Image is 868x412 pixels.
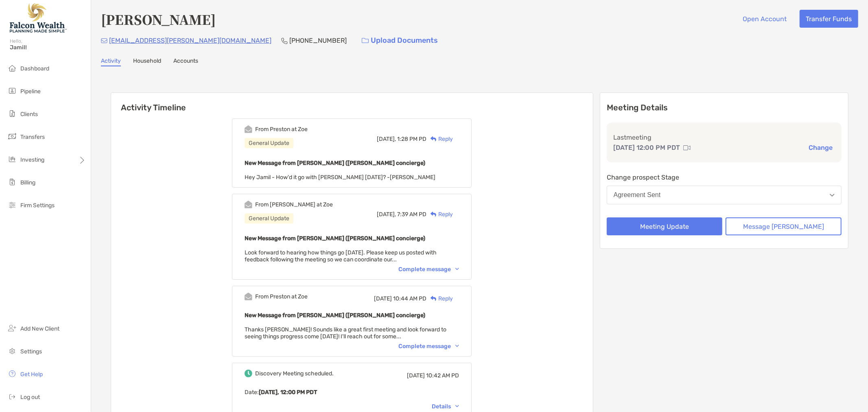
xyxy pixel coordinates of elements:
a: Activity [101,57,121,66]
div: Complete message [398,266,459,273]
p: Date : [245,387,459,397]
div: Reply [426,210,453,219]
img: add_new_client icon [7,323,17,333]
p: [PHONE_NUMBER] [289,35,347,46]
img: button icon [362,38,369,44]
img: Event icon [245,370,252,377]
span: Dashboard [20,65,49,72]
span: 10:44 AM PD [393,295,426,302]
span: 7:39 AM PD [397,211,426,218]
span: Firm Settings [20,202,55,209]
button: Open Account [737,10,793,28]
div: From Preston at Zoe [255,126,308,133]
img: Chevron icon [455,345,459,347]
img: Event icon [245,201,252,208]
span: [DATE], [377,136,396,142]
img: Chevron icon [455,268,459,270]
span: Pipeline [20,88,41,95]
span: Clients [20,111,38,118]
img: Chevron icon [455,405,459,408]
img: Phone Icon [281,37,288,44]
span: [DATE] [407,372,425,379]
img: Reply icon [431,212,437,217]
h6: Activity Timeline [111,93,593,112]
span: Log out [20,394,40,401]
span: [DATE], [377,211,396,218]
img: communication type [683,145,691,151]
div: Agreement Sent [614,191,661,199]
span: Look forward to hearing how things go [DATE]. Please keep us posted with feedback following the m... [245,249,437,263]
span: Jamil! [10,44,86,51]
div: From [PERSON_NAME] at Zoe [255,201,333,208]
img: billing icon [7,177,17,187]
a: Accounts [173,57,198,66]
span: Hey Jamil - How'd it go with [PERSON_NAME] [DATE]? -[PERSON_NAME] [245,174,435,181]
b: New Message from [PERSON_NAME] ([PERSON_NAME] concierge) [245,160,425,167]
span: Transfers [20,134,45,140]
img: Email Icon [101,38,107,43]
span: Billing [20,179,35,186]
img: firm-settings icon [7,200,17,210]
a: Household [133,57,161,66]
div: Complete message [398,343,459,350]
img: investing icon [7,154,17,164]
a: Upload Documents [356,32,443,49]
button: Agreement Sent [607,186,842,204]
img: settings icon [7,346,17,356]
span: Get Help [20,371,43,378]
span: 1:28 PM PD [397,136,426,142]
b: [DATE], 12:00 PM PDT [259,389,317,396]
img: Event icon [245,293,252,300]
button: Meeting Update [607,217,723,235]
span: Add New Client [20,325,59,332]
span: 10:42 AM PD [426,372,459,379]
button: Message [PERSON_NAME] [726,217,842,235]
span: Thanks [PERSON_NAME]! Sounds like a great first meeting and look forward to seeing things progres... [245,326,446,340]
p: [DATE] 12:00 PM PDT [613,142,680,153]
div: Reply [426,294,453,303]
img: pipeline icon [7,86,17,96]
img: logout icon [7,392,17,401]
b: New Message from [PERSON_NAME] ([PERSON_NAME] concierge) [245,235,425,242]
div: Details [432,403,459,410]
div: General Update [245,138,293,148]
div: From Preston at Zoe [255,293,308,300]
img: Event icon [245,125,252,133]
div: General Update [245,213,293,224]
h4: [PERSON_NAME] [101,10,216,28]
div: Reply [426,135,453,143]
p: [EMAIL_ADDRESS][PERSON_NAME][DOMAIN_NAME] [109,35,271,46]
span: [DATE] [374,295,392,302]
img: Reply icon [431,136,437,142]
img: Reply icon [431,296,437,301]
button: Change [806,143,835,152]
button: Transfer Funds [800,10,858,28]
img: Falcon Wealth Planning Logo [10,3,67,33]
img: dashboard icon [7,63,17,73]
img: Open dropdown arrow [830,194,835,197]
span: Investing [20,156,44,163]
img: get-help icon [7,369,17,379]
b: New Message from [PERSON_NAME] ([PERSON_NAME] concierge) [245,312,425,319]
p: Meeting Details [607,103,842,113]
p: Change prospect Stage [607,172,842,182]
img: transfers icon [7,131,17,141]
img: clients icon [7,109,17,118]
p: Last meeting [613,132,835,142]
div: Discovery Meeting scheduled. [255,370,334,377]
span: Settings [20,348,42,355]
